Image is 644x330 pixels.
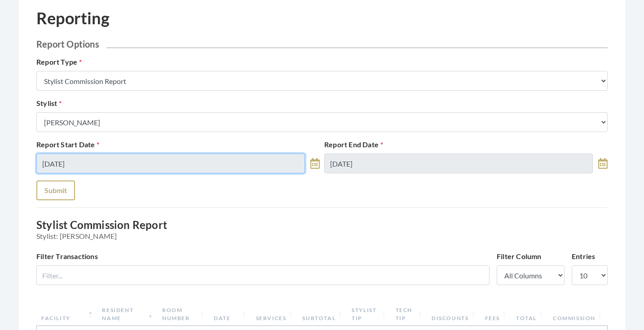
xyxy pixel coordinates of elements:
[481,303,512,326] th: Fees: activate to sort column ascending
[36,154,305,173] input: Select Date
[36,251,98,262] label: Filter Transactions
[347,303,391,326] th: Stylist Tip: activate to sort column ascending
[324,139,383,150] label: Report End Date
[36,180,75,200] button: Submit
[391,303,427,326] th: Tech Tip: activate to sort column ascending
[497,251,542,262] label: Filter Column
[324,154,593,173] input: Select Date
[36,219,608,240] h3: Stylist Commission Report
[251,303,298,326] th: Services: activate to sort column ascending
[310,154,320,173] a: toggle
[572,251,595,262] label: Entries
[209,303,251,326] th: Date: activate to sort column ascending
[36,265,490,285] input: Filter...
[37,303,97,326] th: Facility: activate to sort column descending
[298,303,347,326] th: Subtotal: activate to sort column ascending
[512,303,548,326] th: Total: activate to sort column ascending
[548,303,607,326] th: Commission: activate to sort column ascending
[36,9,110,28] h1: Reporting
[36,139,100,150] label: Report Start Date
[36,57,82,67] label: Report Type
[427,303,481,326] th: Discounts: activate to sort column ascending
[36,39,608,49] h2: Report Options
[36,98,62,109] label: Stylist
[158,303,209,326] th: Room Number: activate to sort column ascending
[598,154,608,173] a: toggle
[36,232,608,240] span: Stylist: [PERSON_NAME]
[97,303,158,326] th: Resident Name: activate to sort column ascending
